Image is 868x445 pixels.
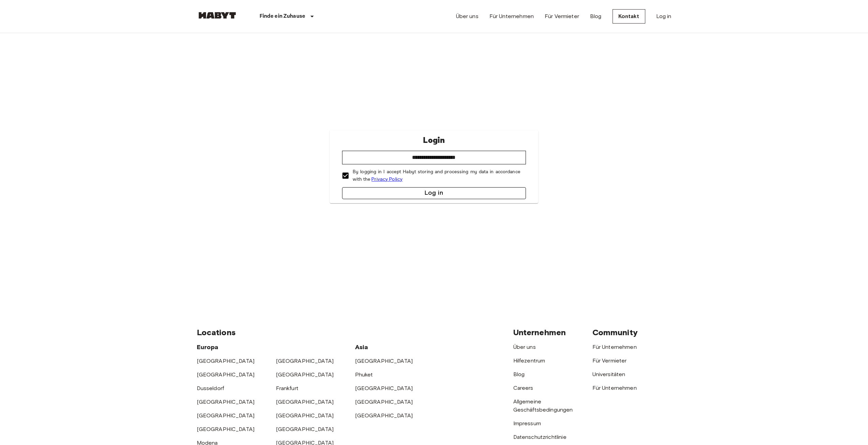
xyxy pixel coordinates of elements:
[197,399,255,405] a: [GEOGRAPHIC_DATA]
[592,371,626,377] a: Universitäten
[513,327,566,337] span: Unternehmen
[197,385,224,391] a: Dusseldorf
[197,343,219,351] span: Europa
[371,176,402,182] a: Privacy Policy
[276,385,298,391] a: Frankfurt
[489,12,534,20] a: Für Unternehmen
[545,12,579,20] a: Für Vermieter
[423,134,445,147] p: Login
[590,12,602,20] a: Blog
[513,344,536,350] a: Über uns
[355,371,373,378] a: Phuket
[592,357,627,364] a: Für Vermieter
[592,327,638,337] span: Community
[513,357,545,364] a: Hilfezentrum
[197,426,255,432] a: [GEOGRAPHIC_DATA]
[353,168,520,183] p: By logging in I accept Habyt storing and processing my data in accordance with the
[197,327,236,337] span: Locations
[513,398,573,413] a: Allgemeine Geschäftsbedingungen
[355,358,413,364] a: [GEOGRAPHIC_DATA]
[197,12,238,19] img: Habyt
[276,399,334,405] a: [GEOGRAPHIC_DATA]
[276,358,334,364] a: [GEOGRAPHIC_DATA]
[355,343,368,351] span: Asia
[197,358,255,364] a: [GEOGRAPHIC_DATA]
[197,371,255,378] a: [GEOGRAPHIC_DATA]
[355,399,413,405] a: [GEOGRAPHIC_DATA]
[513,371,525,377] a: Blog
[276,371,334,378] a: [GEOGRAPHIC_DATA]
[656,12,672,20] a: Log in
[613,9,645,24] a: Kontakt
[592,385,637,391] a: Für Unternehmen
[276,412,334,419] a: [GEOGRAPHIC_DATA]
[197,412,255,419] a: [GEOGRAPHIC_DATA]
[513,385,533,391] a: Careers
[355,412,413,419] a: [GEOGRAPHIC_DATA]
[592,344,637,350] a: Für Unternehmen
[513,434,567,440] a: Datenschutzrichtlinie
[342,187,526,199] button: Log in
[260,12,306,20] p: Finde ein Zuhause
[355,385,413,391] a: [GEOGRAPHIC_DATA]
[456,12,479,20] a: Über uns
[513,420,541,427] a: Impressum
[276,426,334,432] a: [GEOGRAPHIC_DATA]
